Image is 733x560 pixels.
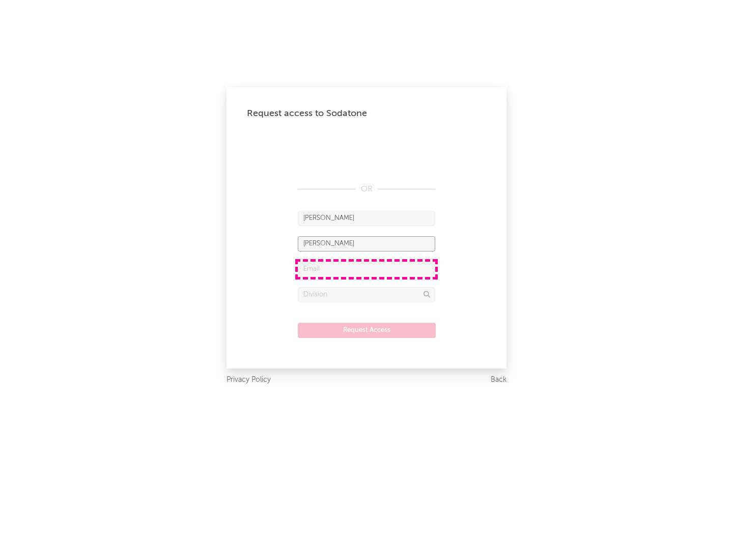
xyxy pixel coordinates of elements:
[298,262,435,277] input: Email
[491,374,506,386] a: Back
[298,323,436,338] button: Request Access
[298,287,435,302] input: Division
[298,211,435,226] input: First Name
[227,374,271,386] a: Privacy Policy
[298,236,435,251] input: Last Name
[298,183,435,195] div: OR
[247,107,486,120] div: Request access to Sodatone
